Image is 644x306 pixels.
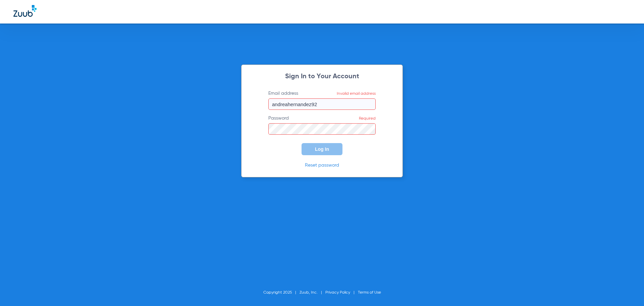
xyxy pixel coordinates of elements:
a: Reset password [305,163,339,168]
input: PasswordRequired [268,123,376,135]
li: Zuub, Inc. [300,289,325,296]
input: Email addressInvalid email address [268,98,376,110]
label: Password [268,115,376,135]
span: Log In [315,146,329,152]
span: Invalid email address [337,92,376,96]
h2: Sign In to Your Account [258,73,386,80]
a: Terms of Use [358,291,381,295]
label: Email address [268,90,376,110]
span: Required [359,117,376,121]
button: Log In [302,143,342,155]
a: Privacy Policy [325,291,350,295]
li: Copyright 2025 [263,289,300,296]
img: Zuub Logo [13,5,37,17]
